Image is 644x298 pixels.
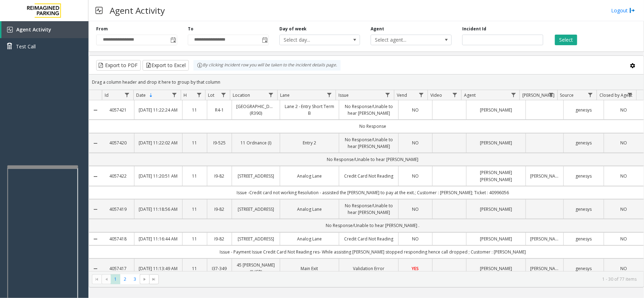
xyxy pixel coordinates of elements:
[620,173,627,179] span: NO
[194,90,204,100] a: H Filter Menu
[471,236,521,242] a: [PERSON_NAME]
[211,173,227,179] a: I9-82
[412,236,419,242] span: NO
[608,236,639,242] a: NO
[236,173,275,179] a: [STREET_ADDRESS]
[630,7,635,14] img: logout
[139,107,178,113] a: [DATE] 11:22:24 AM
[471,169,521,183] a: [PERSON_NAME] [PERSON_NAME]
[343,265,394,272] a: Validation Error
[568,107,599,113] a: genesys
[555,35,577,45] button: Select
[1,21,88,38] a: Agent Activity
[184,92,187,98] span: H
[284,103,335,117] a: Lane 2 - Entry Short Term B
[471,107,521,113] a: [PERSON_NAME]
[96,60,141,71] button: Export to PDF
[417,90,426,100] a: Vend Filter Menu
[599,92,632,98] span: Closed by Agent
[208,92,215,98] span: Lot
[403,206,428,213] a: NO
[148,93,154,98] span: Sortable
[89,107,102,113] a: Collapse Details
[89,76,644,88] div: Drag a column header and drop it here to group by that column
[143,60,189,71] button: Export to Excel
[211,139,227,146] a: I9-525
[102,153,644,166] td: No Response/Unable to hear [PERSON_NAME]
[471,206,521,213] a: [PERSON_NAME]
[338,92,349,98] span: Issue
[383,90,393,100] a: Issue Filter Menu
[523,92,555,98] span: [PERSON_NAME]
[236,262,275,275] a: 45 [PERSON_NAME] (I) (CP)
[106,206,130,213] a: 4057419
[261,35,268,45] span: Toggle popup
[236,103,275,117] a: [GEOGRAPHIC_DATA] (R390)
[211,265,227,272] a: I37-349
[403,265,428,272] a: YES
[450,90,460,100] a: Video Filter Menu
[471,139,521,146] a: [PERSON_NAME]
[412,107,419,113] span: NO
[464,92,476,98] span: Agent
[343,236,394,242] a: Credit Card Not Reading
[608,107,639,113] a: NO
[625,90,635,100] a: Closed by Agent Filter Menu
[236,236,275,242] a: [STREET_ADDRESS]
[530,265,559,272] a: [PERSON_NAME]
[139,139,178,146] a: [DATE] 11:22:02 AM
[266,90,276,100] a: Location Filter Menu
[139,265,178,272] a: [DATE] 11:13:49 AM
[568,206,599,213] a: genesys
[620,236,627,242] span: NO
[608,206,639,213] a: NO
[608,265,639,272] a: NO
[187,206,203,213] a: 11
[608,139,639,146] a: NO
[403,139,428,146] a: NO
[106,236,130,242] a: 4057418
[102,186,644,199] td: Issue -Credit card not working Resolution - assisted the [PERSON_NAME] to pay at the exit.; Custo...
[170,90,179,100] a: Date Filter Menu
[151,276,157,282] span: Go to the last page
[236,139,275,146] a: 11 Ordnance (I)
[462,26,486,32] label: Incident Id
[568,139,599,146] a: genesys
[620,206,627,212] span: NO
[197,62,203,68] img: infoIcon.svg
[187,236,203,242] a: 11
[412,206,419,212] span: NO
[7,27,13,32] img: 'icon'
[343,173,394,179] a: Credit Card Not Reading
[586,90,595,100] a: Source Filter Menu
[325,90,334,100] a: Lane Filter Menu
[106,139,130,146] a: 4057420
[106,2,168,19] h3: Agent Activity
[546,90,556,100] a: Parker Filter Menu
[430,92,442,98] span: Video
[96,26,108,32] label: From
[211,236,227,242] a: I9-82
[89,174,102,179] a: Collapse Details
[95,2,103,19] img: pageIcon
[284,206,335,213] a: Analog Lane
[530,236,559,242] a: [PERSON_NAME]
[568,236,599,242] a: genesys
[343,202,394,216] a: No Response/Unable to hear [PERSON_NAME]
[343,136,394,150] a: No Response/Unable to hear [PERSON_NAME]
[140,274,149,284] span: Go to the next page
[102,245,644,258] td: Issue - Payment Issue Credit Card Not Reading res- While assisting [PERSON_NAME] stopped respondi...
[280,35,344,45] span: Select day...
[16,26,51,33] span: Agent Activity
[343,103,394,117] a: No Response/Unable to hear [PERSON_NAME]
[142,276,147,282] span: Go to the next page
[106,265,130,272] a: 4057417
[620,140,627,146] span: NO
[284,265,335,272] a: Main Exit
[568,265,599,272] a: genesys
[187,139,203,146] a: 11
[284,173,335,179] a: Analog Lane
[403,236,428,242] a: NO
[111,274,120,284] span: Page 1
[371,26,384,32] label: Agent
